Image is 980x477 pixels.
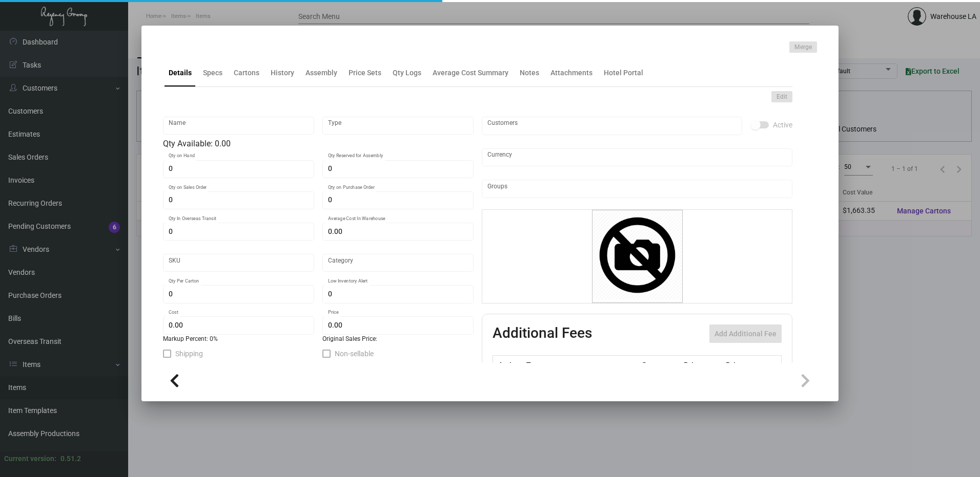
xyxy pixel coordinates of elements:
th: Price type [723,356,769,374]
div: Hotel Portal [604,68,643,78]
div: Cartons [234,68,259,78]
span: Merge [794,43,812,52]
div: Notes [520,68,539,78]
div: Attachments [550,68,593,78]
div: Average Cost Summary [433,68,508,78]
div: Qty Logs [393,68,421,78]
div: Current version: [4,453,56,464]
th: Active [493,356,524,374]
th: Cost [639,356,681,374]
div: Price Sets [349,68,381,78]
th: Type [524,356,639,374]
div: History [271,68,294,78]
button: Merge [789,41,817,53]
span: Active [773,119,792,131]
span: Non-sellable [335,348,374,360]
div: 0.51.2 [60,453,81,464]
div: Specs [203,68,222,78]
span: Add Additional Fee [714,330,777,338]
div: Assembly [305,68,337,78]
div: Details [169,68,192,78]
button: Edit [771,91,792,102]
h2: Additional Fees [493,324,592,343]
input: Add new.. [487,185,787,193]
input: Add new.. [487,122,737,130]
span: Shipping [175,348,203,360]
div: Qty Available: 0.00 [163,138,474,150]
button: Add Additional Fee [709,324,782,343]
th: Price [681,356,723,374]
span: Edit [777,93,787,101]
